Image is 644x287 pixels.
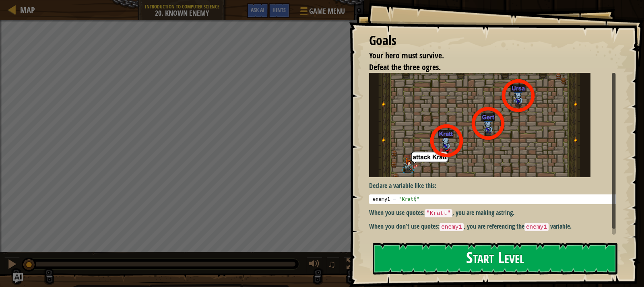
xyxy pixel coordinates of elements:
button: ♫ [326,257,340,273]
button: Adjust volume [306,257,322,273]
span: Your hero must survive. [369,50,444,61]
span: Ask AI [251,6,264,14]
code: enemy1 [440,223,464,231]
p: When you use quotes: , you are making a . [369,208,622,218]
strong: string [499,208,513,217]
li: Defeat the three ogres. [359,62,614,73]
button: Start Level [373,243,617,275]
span: ♫ [328,258,336,270]
strong: variable [550,222,570,231]
span: Map [20,4,35,15]
li: Your hero must survive. [359,50,614,62]
button: Toggle fullscreen [344,257,360,273]
p: Declare a variable like this: [369,181,622,190]
button: Ask AI [247,3,268,18]
span: Hints [272,6,286,14]
button: Ctrl + P: Pause [4,257,20,273]
p: When you don't use quotes: , you are referencing the . [369,222,622,231]
button: Game Menu [294,3,350,22]
a: Map [16,4,35,15]
span: Defeat the three ogres. [369,62,441,72]
span: Game Menu [309,6,345,17]
img: Screenshot 2016 07 12 16 [369,73,590,177]
code: "Kratt" [425,209,452,217]
code: enemy1 [524,223,549,231]
div: Goals [369,31,616,50]
button: Ask AI [13,273,23,283]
